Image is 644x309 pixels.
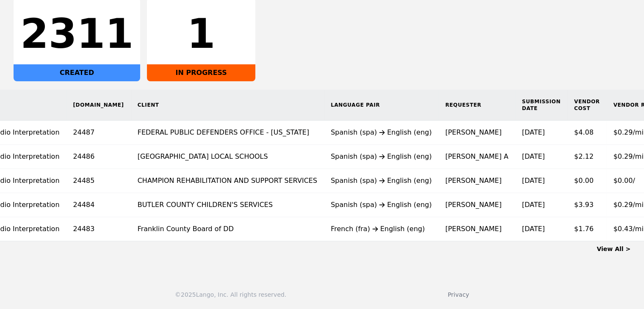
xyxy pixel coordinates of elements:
[66,90,131,121] th: [DOMAIN_NAME]
[567,193,607,217] td: $3.93
[66,169,131,193] td: 24485
[439,193,515,217] td: [PERSON_NAME]
[567,145,607,169] td: $2.12
[439,90,515,121] th: Requester
[66,193,131,217] td: 24484
[597,246,630,252] a: View All >
[439,169,515,193] td: [PERSON_NAME]
[66,121,131,145] td: 24487
[613,177,635,185] span: $0.00/
[131,169,324,193] td: CHAMPION REHABILITATION AND SUPPORT SERVICES
[154,14,249,54] div: 1
[175,290,286,299] div: © 2025 Lango, Inc. All rights reserved.
[331,127,432,138] div: Spanish (spa) English (eng)
[567,169,607,193] td: $0.00
[522,225,545,233] time: [DATE]
[131,193,324,217] td: BUTLER COUNTY CHILDREN'S SERVICES
[439,121,515,145] td: [PERSON_NAME]
[448,291,469,298] a: Privacy
[131,145,324,169] td: [GEOGRAPHIC_DATA] LOCAL SCHOOLS
[20,14,133,54] div: 2311
[522,177,545,185] time: [DATE]
[439,217,515,241] td: [PERSON_NAME]
[14,64,140,81] div: CREATED
[331,176,432,186] div: Spanish (spa) English (eng)
[131,121,324,145] td: FEDERAL PUBLIC DEFENDERS OFFICE - [US_STATE]
[522,152,545,160] time: [DATE]
[66,217,131,241] td: 24483
[66,145,131,169] td: 24486
[522,201,545,209] time: [DATE]
[522,128,545,136] time: [DATE]
[131,217,324,241] td: Franklin County Board of DD
[131,90,324,121] th: Client
[439,145,515,169] td: [PERSON_NAME] A
[567,90,607,121] th: Vendor Cost
[331,152,432,162] div: Spanish (spa) English (eng)
[147,64,255,81] div: IN PROGRESS
[567,121,607,145] td: $4.08
[515,90,567,121] th: Submission Date
[331,224,432,234] div: French (fra) English (eng)
[331,200,432,210] div: Spanish (spa) English (eng)
[324,90,439,121] th: Language Pair
[567,217,607,241] td: $1.76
